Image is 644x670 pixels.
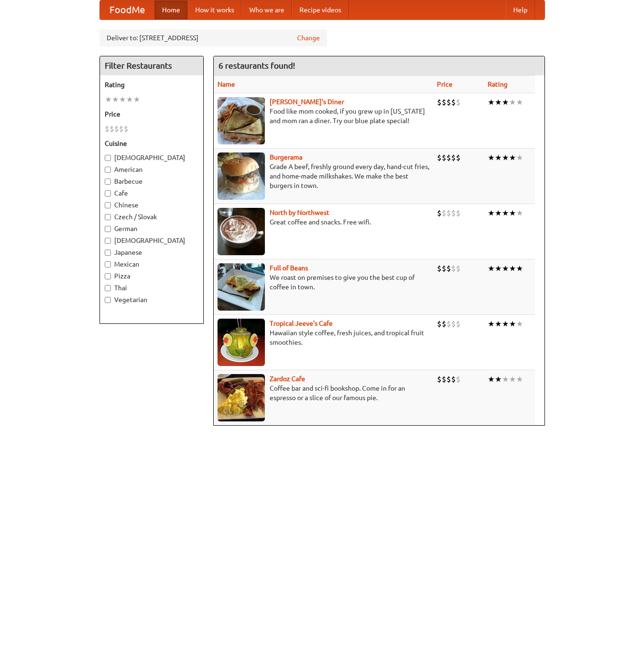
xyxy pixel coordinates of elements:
[509,263,516,274] li: ★
[105,202,111,208] input: Chinese
[502,208,509,218] li: ★
[495,97,502,107] li: ★
[218,97,265,144] img: sallys.jpg
[488,80,508,88] a: Rating
[451,263,456,274] li: $
[105,188,199,198] label: Cafe
[502,374,509,384] li: ★
[105,259,199,269] label: Mexican
[446,152,451,163] li: $
[456,263,461,274] li: $
[218,273,429,292] p: We roast on premises to give you the best cup of coffee in town.
[488,374,495,384] li: ★
[442,152,446,163] li: $
[105,139,199,148] h5: Cuisine
[105,285,111,291] input: Thai
[105,200,199,210] label: Chinese
[188,0,242,19] a: How it works
[442,208,446,218] li: $
[516,263,523,274] li: ★
[154,0,188,19] a: Home
[105,109,199,119] h5: Price
[446,374,451,384] li: $
[126,94,133,105] li: ★
[105,261,111,268] input: Mexican
[509,374,516,384] li: ★
[109,124,114,134] li: $
[446,97,451,107] li: $
[105,212,199,222] label: Czech / Slovak
[442,319,446,329] li: $
[516,319,523,329] li: ★
[105,295,199,304] label: Vegetarian
[100,56,203,75] h4: Filter Restaurants
[100,29,327,46] div: Deliver to: [STREET_ADDRESS]
[270,98,344,106] a: [PERSON_NAME]'s Diner
[105,238,111,244] input: [DEMOGRAPHIC_DATA]
[488,152,495,163] li: ★
[218,208,265,255] img: north.jpg
[119,94,126,105] li: ★
[509,97,516,107] li: ★
[119,124,124,134] li: $
[495,152,502,163] li: ★
[218,80,235,88] a: Name
[100,0,154,19] a: FoodMe
[437,374,442,384] li: $
[509,152,516,163] li: ★
[446,263,451,274] li: $
[105,248,199,257] label: Japanese
[437,152,442,163] li: $
[270,209,329,216] a: North by Northwest
[105,155,111,161] input: [DEMOGRAPHIC_DATA]
[218,217,429,227] p: Great coffee and snacks. Free wifi.
[270,320,333,327] b: Tropical Jeeve's Cafe
[516,374,523,384] li: ★
[218,263,265,311] img: beans.jpg
[242,0,292,19] a: Who we are
[105,80,199,89] h5: Rating
[451,208,456,218] li: $
[218,61,295,70] ng-pluralize: 6 restaurants found!
[105,226,111,232] input: German
[105,167,111,173] input: American
[502,97,509,107] li: ★
[105,179,111,185] input: Barbecue
[112,94,119,105] li: ★
[105,236,199,245] label: [DEMOGRAPHIC_DATA]
[456,152,461,163] li: $
[218,384,429,402] p: Coffee bar and sci-fi bookshop. Come in for an espresso or a slice of our famous pie.
[218,152,265,200] img: burgerama.jpg
[105,165,199,174] label: American
[456,208,461,218] li: $
[495,208,502,218] li: ★
[105,190,111,197] input: Cafe
[218,328,429,347] p: Hawaiian style coffee, fresh juices, and tropical fruit smoothies.
[218,374,265,421] img: zardoz.jpg
[495,374,502,384] li: ★
[456,319,461,329] li: $
[516,152,523,163] li: ★
[451,97,456,107] li: $
[270,264,308,272] a: Full of Beans
[105,297,111,303] input: Vegetarian
[270,153,302,161] a: Burgerama
[488,263,495,274] li: ★
[502,319,509,329] li: ★
[105,124,109,134] li: $
[506,0,535,19] a: Help
[292,0,349,19] a: Recipe videos
[270,375,305,383] a: Zardoz Cafe
[437,97,442,107] li: $
[437,208,442,218] li: $
[488,319,495,329] li: ★
[297,33,320,43] a: Change
[105,214,111,220] input: Czech / Slovak
[105,250,111,256] input: Japanese
[218,162,429,190] p: Grade A beef, freshly ground every day, hand-cut fries, and home-made milkshakes. We make the bes...
[516,208,523,218] li: ★
[124,124,128,134] li: $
